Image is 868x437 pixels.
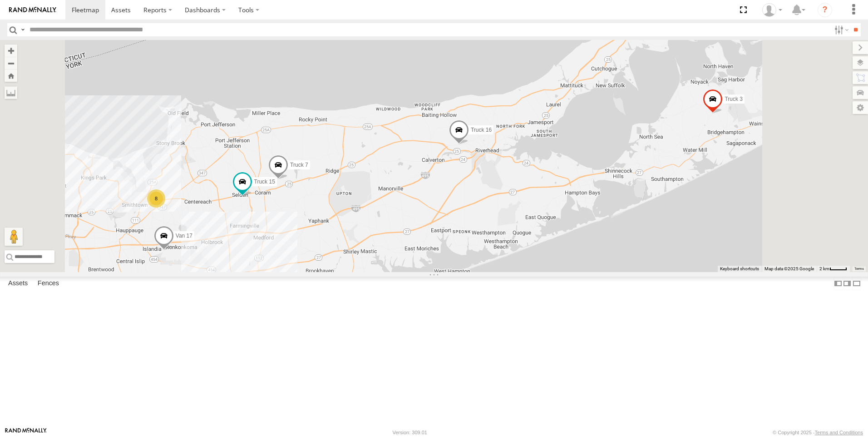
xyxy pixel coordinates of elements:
[819,266,829,271] span: 2 km
[471,126,492,133] span: Truck 16
[290,162,308,168] span: Truck 7
[759,3,785,17] div: Barbara Muller
[254,179,275,185] span: Truck 15
[4,277,32,290] label: Assets
[817,266,850,272] button: Map Scale: 2 km per 35 pixels
[5,86,17,99] label: Measure
[176,233,192,239] span: Van 17
[33,277,64,290] label: Fences
[720,266,759,272] button: Keyboard shortcuts
[393,430,427,435] div: Version: 309.01
[831,23,850,36] label: Search Filter Options
[815,430,863,435] a: Terms and Conditions
[5,45,17,57] button: Zoom in
[854,267,864,271] a: Terms (opens in new tab)
[852,277,861,290] label: Hide Summary Table
[764,266,814,271] span: Map data ©2025 Google
[5,228,23,246] button: Drag Pegman onto the map to open Street View
[843,277,852,290] label: Dock Summary Table to the Right
[5,70,17,82] button: Zoom Home
[853,101,868,114] label: Map Settings
[5,57,17,70] button: Zoom out
[725,95,743,102] span: Truck 3
[818,3,832,17] i: ?
[5,428,47,437] a: Visit our Website
[19,23,26,36] label: Search Query
[147,189,165,208] div: 8
[773,430,863,435] div: © Copyright 2025 -
[9,7,56,13] img: rand-logo.svg
[833,277,843,290] label: Dock Summary Table to the Left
